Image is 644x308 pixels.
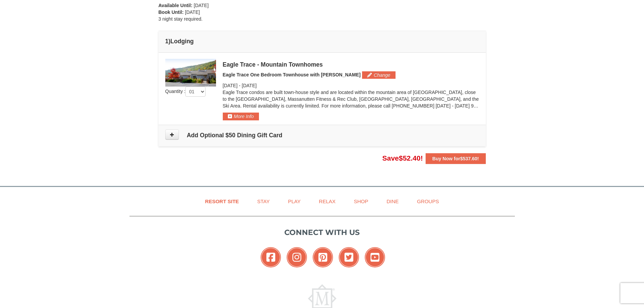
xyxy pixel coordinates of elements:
[362,71,396,79] button: Change
[408,194,447,209] a: Groups
[194,3,209,8] span: [DATE]
[223,61,479,68] div: Eagle Trace - Mountain Townhomes
[165,89,206,94] span: Quantity :
[165,38,479,45] h4: 1 Lodging
[249,194,278,209] a: Stay
[159,16,203,22] span: 3 night stay required.
[223,89,479,109] p: Eagle Trace condos are built town-house style and are located within the mountain area of [GEOGRA...
[460,156,477,161] span: $537.60
[165,132,479,139] h4: Add Optional $50 Dining Gift Card
[280,194,309,209] a: Play
[426,153,486,164] button: Buy Now for$537.60!
[345,194,377,209] a: Shop
[239,83,240,88] span: -
[399,154,421,162] span: $52.40
[242,83,257,88] span: [DATE]
[382,154,423,162] span: Save !
[223,83,238,88] span: [DATE]
[197,194,247,209] a: Resort Site
[168,38,170,45] span: )
[432,156,479,161] strong: Buy Now for !
[165,59,216,87] img: 19218983-1-9b289e55.jpg
[185,9,200,15] span: [DATE]
[310,194,344,209] a: Relax
[223,113,259,120] button: More Info
[378,194,407,209] a: Dine
[223,72,361,77] span: Eagle Trace One Bedroom Townhouse with [PERSON_NAME]
[129,227,515,238] p: Connect with us
[159,3,193,8] strong: Available Until:
[159,9,184,15] strong: Book Until:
